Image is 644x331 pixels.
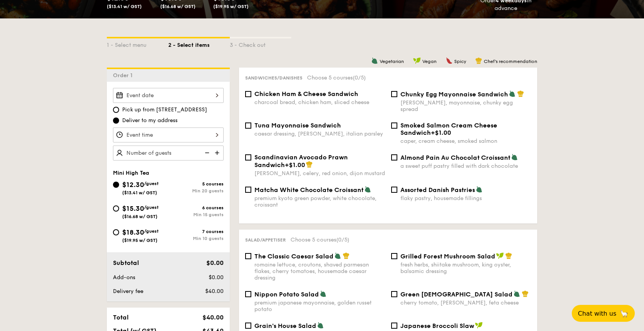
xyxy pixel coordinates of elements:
[254,322,316,329] span: Grain's House Salad
[400,300,531,306] div: cherry tomato, [PERSON_NAME], feta cheese
[245,253,251,259] input: The Classic Caesar Saladromaine lettuce, croutons, shaved parmesan flakes, cherry tomatoes, house...
[245,122,251,129] input: Tuna Mayonnaise Sandwichcaesar dressing, [PERSON_NAME], italian parsley
[245,91,251,97] input: Chicken Ham & Cheese Sandwichcharcoal bread, chicken ham, sliced cheese
[446,57,453,64] img: icon-spicy.37a8142b.svg
[144,205,159,210] span: /guest
[254,154,348,169] span: Scandinavian Avocado Prawn Sandwich
[400,261,531,275] div: fresh herbs, shiitake mushroom, king oyster, balsamic dressing
[254,99,385,106] div: charcoal bread, chicken ham, sliced cheese
[113,146,224,161] input: Number of guests
[245,75,302,81] span: Sandwiches/Danishes
[254,131,385,137] div: caesar dressing, [PERSON_NAME], italian parsley
[254,90,358,98] span: Chicken Ham & Cheese Sandwich
[245,291,251,297] input: Nippon Potato Saladpremium japanese mayonnaise, golden russet potato
[400,163,531,169] div: a sweet puff pastry filled with dark chocolate
[400,91,508,98] span: Chunky Egg Mayonnaise Sandwich
[336,237,349,243] span: (0/5)
[205,288,224,295] span: $40.00
[619,309,629,318] span: 🦙
[391,154,397,161] input: Almond Pain Au Chocolat Croissanta sweet puff pastry filled with dark chocolate
[209,274,224,281] span: $0.00
[107,4,142,9] span: ($13.41 w/ GST)
[168,236,224,241] div: Min 10 guests
[201,146,212,160] img: icon-reduce.1d2dbef1.svg
[475,322,483,329] img: icon-vegan.f8ff3823.svg
[578,310,616,317] span: Chat with us
[254,291,319,298] span: Nippon Potato Salad
[113,288,143,295] span: Delivery fee
[334,252,341,259] img: icon-vegetarian.fe4039eb.svg
[400,138,531,144] div: caper, cream cheese, smoked salmon
[254,261,385,281] div: romaine lettuce, croutons, shaved parmesan flakes, cherry tomatoes, housemade caesar dressing
[572,305,635,322] button: Chat with us🦙
[413,57,421,64] img: icon-vegan.f8ff3823.svg
[353,74,366,81] span: (0/5)
[364,186,371,193] img: icon-vegetarian.fe4039eb.svg
[122,204,144,213] span: $15.30
[168,205,224,210] div: 6 courses
[113,118,119,124] input: Deliver to my address
[245,154,251,161] input: Scandinavian Avocado Prawn Sandwich+$1.00[PERSON_NAME], celery, red onion, dijon mustard
[202,314,224,321] span: $40.00
[144,181,159,186] span: /guest
[122,190,157,195] span: ($13.41 w/ GST)
[113,205,119,212] input: $15.30/guest($16.68 w/ GST)6 coursesMin 15 guests
[254,122,341,129] span: Tuna Mayonnaise Sandwich
[400,99,531,113] div: [PERSON_NAME], mayonnaise, chunky egg spread
[113,229,119,235] input: $18.30/guest($19.95 w/ GST)7 coursesMin 10 guests
[400,154,510,161] span: Almond Pain Au Chocolat Croissant
[160,4,196,9] span: ($16.68 w/ GST)
[400,291,513,298] span: Green [DEMOGRAPHIC_DATA] Salad
[122,106,207,114] span: Pick up from [STREET_ADDRESS]
[496,252,504,259] img: icon-vegan.f8ff3823.svg
[513,290,520,297] img: icon-vegetarian.fe4039eb.svg
[254,186,363,194] span: Matcha White Chocolate Croissant
[505,252,512,259] img: icon-chef-hat.a58ddaea.svg
[113,170,149,176] span: Mini High Tea
[168,38,230,49] div: 2 - Select items
[254,253,334,260] span: The Classic Caesar Salad
[285,161,305,169] span: +$1.00
[213,4,249,9] span: ($19.95 w/ GST)
[122,228,144,237] span: $18.30
[107,38,168,49] div: 1 - Select menu
[475,57,482,64] img: icon-chef-hat.a58ddaea.svg
[122,180,144,189] span: $12.30
[230,38,291,49] div: 3 - Check out
[290,237,349,243] span: Choose 5 courses
[317,322,324,329] img: icon-vegetarian.fe4039eb.svg
[391,187,397,193] input: Assorted Danish Pastriesflaky pastry, housemade fillings
[380,59,404,64] span: Vegetarian
[517,90,524,97] img: icon-chef-hat.a58ddaea.svg
[113,107,119,113] input: Pick up from [STREET_ADDRESS]
[400,186,475,194] span: Assorted Danish Pastries
[400,253,495,260] span: Grilled Forest Mushroom Salad
[113,182,119,188] input: $12.30/guest($13.41 w/ GST)5 coursesMin 20 guests
[113,259,139,266] span: Subtotal
[422,59,437,64] span: Vegan
[122,238,158,243] span: ($19.95 w/ GST)
[307,74,366,81] span: Choose 5 courses
[454,59,466,64] span: Spicy
[212,146,224,160] img: icon-add.58712e84.svg
[391,291,397,297] input: Green [DEMOGRAPHIC_DATA] Saladcherry tomato, [PERSON_NAME], feta cheese
[431,129,451,136] span: +$1.00
[254,300,385,313] div: premium japanese mayonnaise, golden russet potato
[168,212,224,217] div: Min 15 guests
[391,323,397,329] input: Japanese Broccoli Slawgreek extra virgin olive oil, kizami nori, ginger, yuzu soy-sesame dressing
[400,195,531,202] div: flaky pastry, housemade fillings
[206,259,224,266] span: $0.00
[122,214,158,219] span: ($16.68 w/ GST)
[144,228,159,234] span: /guest
[391,91,397,97] input: Chunky Egg Mayonnaise Sandwich[PERSON_NAME], mayonnaise, chunky egg spread
[113,88,224,103] input: Event date
[245,323,251,329] input: Grain's House Saladcorn kernel, roasted sesame dressing, cherry tomato
[391,253,397,259] input: Grilled Forest Mushroom Saladfresh herbs, shiitake mushroom, king oyster, balsamic dressing
[391,122,397,129] input: Smoked Salmon Cream Cheese Sandwich+$1.00caper, cream cheese, smoked salmon
[113,72,136,79] span: Order 1
[168,188,224,194] div: Min 20 guests
[113,274,135,281] span: Add-ons
[511,154,518,161] img: icon-vegetarian.fe4039eb.svg
[245,187,251,193] input: Matcha White Chocolate Croissantpremium kyoto green powder, white chocolate, croissant
[476,186,483,193] img: icon-vegetarian.fe4039eb.svg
